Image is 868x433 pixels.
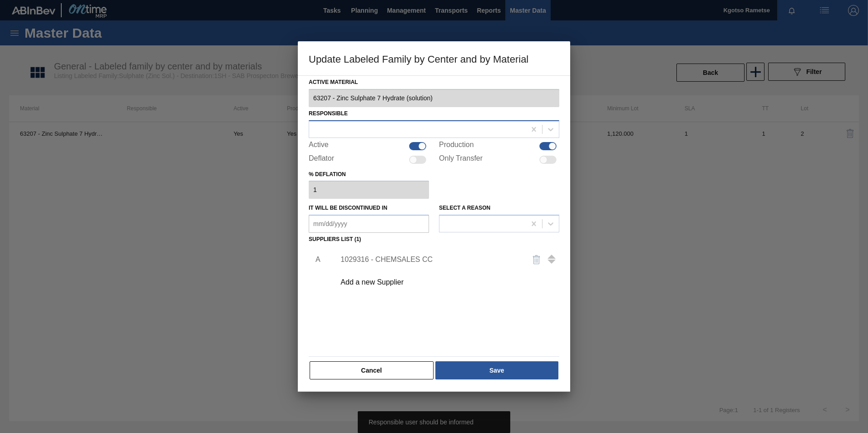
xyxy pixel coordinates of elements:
[531,254,542,265] img: delete-icon
[310,361,434,379] button: Cancel
[298,41,570,76] h3: Update Labeled Family by Center and by Material
[309,154,334,165] label: Deflator
[309,205,387,211] label: It will be discontinued in
[309,141,329,152] label: Active
[309,236,361,242] label: Suppliers list (1)
[435,361,558,379] button: Save
[439,205,490,211] label: Select a reason
[439,141,474,152] label: Production
[340,256,518,264] div: 1029316 - CHEMSALES CC
[340,278,518,286] div: Add a new Supplier
[309,248,323,271] li: A
[309,76,559,89] label: Active Material
[439,154,483,165] label: Only Transfer
[309,110,348,117] label: Responsible
[309,215,429,233] input: mm/dd/yyyy
[526,249,547,271] button: delete-icon
[309,168,429,181] label: % deflation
